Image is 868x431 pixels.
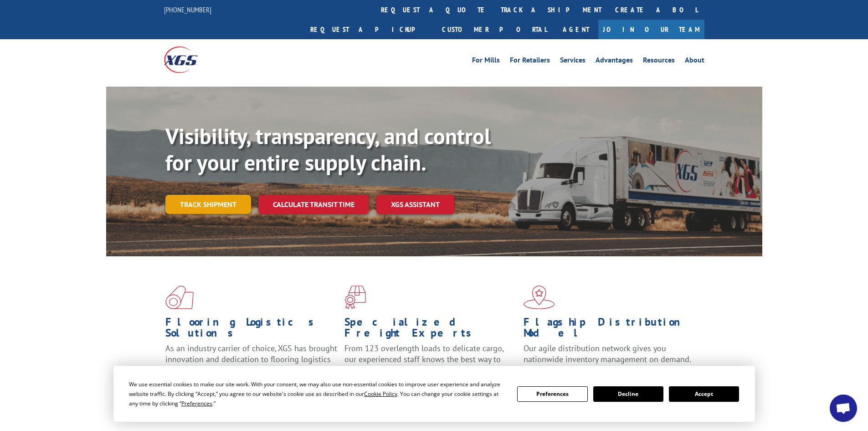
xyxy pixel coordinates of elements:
img: xgs-icon-focused-on-flooring-red [344,286,366,309]
a: Join Our Team [598,20,704,39]
a: Track shipment [165,195,251,214]
span: As an industry carrier of choice, XGS has brought innovation and dedication to flooring logistics... [165,343,337,375]
img: xgs-icon-total-supply-chain-intelligence-red [165,286,194,309]
button: Accept [669,386,739,402]
div: Cookie Consent Prompt [113,366,755,422]
h1: Flagship Distribution Model [524,317,696,343]
a: Customer Portal [435,20,554,39]
a: About [685,57,704,67]
a: Advantages [596,57,633,67]
span: Preferences [181,400,212,407]
b: Visibility, transparency, and control for your entire supply chain. [165,122,491,177]
a: Open chat [830,395,857,422]
a: For Mills [472,57,500,67]
h1: Specialized Freight Experts [344,317,517,343]
a: Agent [554,20,598,39]
h1: Flooring Logistics Solutions [165,317,338,343]
div: We use essential cookies to make our site work. With your consent, we may also use non-essential ... [129,379,506,408]
span: Our agile distribution network gives you nationwide inventory management on demand. [524,343,691,364]
span: Cookie Policy [364,390,397,398]
a: Services [560,57,586,67]
img: xgs-icon-flagship-distribution-model-red [524,286,555,309]
button: Decline [593,386,663,402]
a: XGS ASSISTANT [376,195,454,214]
a: For Retailers [510,57,550,67]
p: From 123 overlength loads to delicate cargo, our experienced staff knows the best way to move you... [344,343,517,384]
a: Request a pickup [303,20,435,39]
a: Resources [643,57,675,67]
a: Calculate transit time [258,195,369,214]
button: Preferences [517,386,587,402]
a: [PHONE_NUMBER] [164,5,211,14]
